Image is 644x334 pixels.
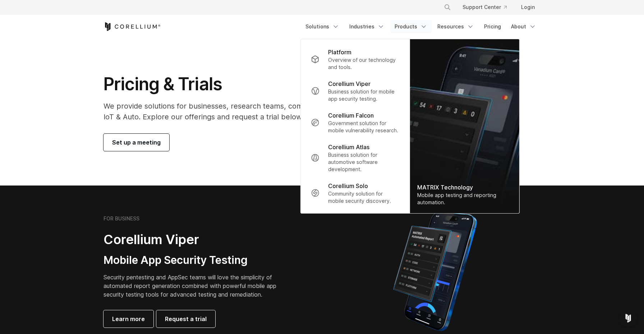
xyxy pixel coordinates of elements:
[305,75,405,107] a: Corellium Viper Business solution for mobile app security testing.
[301,20,344,33] a: Solutions
[103,73,390,95] h1: Pricing & Trials
[305,107,405,138] a: Corellium Falcon Government solution for mobile vulnerability research.
[328,190,400,205] p: Community solution for mobile security discovery.
[305,138,405,177] a: Corellium Atlas Business solution for automotive software development.
[103,134,169,151] a: Set up a meeting
[620,310,637,327] div: Open Intercom Messenger
[328,111,374,120] p: Corellium Falcon
[457,1,512,14] a: Support Center
[417,192,512,206] div: Mobile app testing and reporting automation.
[328,56,400,71] p: Overview of our technology and tools.
[103,22,161,31] a: Corellium Home
[410,39,519,213] a: MATRIX Technology Mobile app testing and reporting automation.
[103,273,287,299] p: Security pentesting and AppSec teams will love the simplicity of automated report generation comb...
[103,232,287,248] h2: Corellium Viper
[112,138,161,147] span: Set up a meeting
[328,143,369,151] p: Corellium Atlas
[301,20,540,33] div: Navigation Menu
[103,253,287,267] h3: Mobile App Security Testing
[410,39,519,213] img: Matrix_WebNav_1x
[433,20,478,33] a: Resources
[417,183,512,192] div: MATRIX Technology
[345,20,389,33] a: Industries
[103,215,139,222] h6: FOR BUSINESS
[328,151,400,173] p: Business solution for automotive software development.
[507,20,540,33] a: About
[156,310,215,328] a: Request a trial
[328,79,371,88] p: Corellium Viper
[328,182,368,190] p: Corellium Solo
[390,20,432,33] a: Products
[480,20,505,33] a: Pricing
[435,1,540,14] div: Navigation Menu
[103,101,390,122] p: We provide solutions for businesses, research teams, community individuals, and IoT & Auto. Explo...
[441,1,454,14] button: Search
[112,315,145,323] span: Learn more
[328,88,400,102] p: Business solution for mobile app security testing.
[305,177,405,209] a: Corellium Solo Community solution for mobile security discovery.
[328,48,351,56] p: Platform
[328,120,400,134] p: Government solution for mobile vulnerability research.
[305,44,405,75] a: Platform Overview of our technology and tools.
[103,310,153,328] a: Learn more
[165,315,207,323] span: Request a trial
[515,1,540,14] a: Login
